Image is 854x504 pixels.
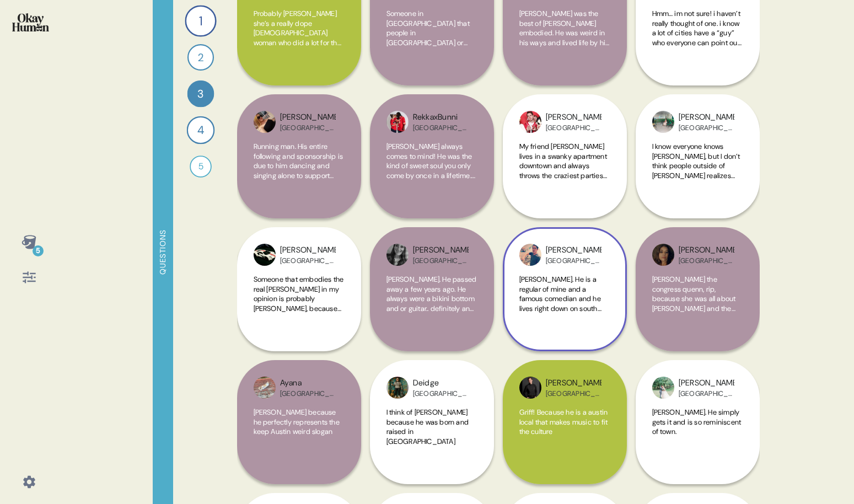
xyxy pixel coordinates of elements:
[652,244,674,266] img: profilepic_24981231598163755.jpg
[280,124,336,132] div: [GEOGRAPHIC_DATA], [GEOGRAPHIC_DATA]
[386,244,409,266] img: profilepic_24640110805610453.jpg
[519,9,610,86] span: [PERSON_NAME] was the best of [PERSON_NAME] embodied. He was weird in his ways and lived life by ...
[413,377,469,389] div: Deidge
[652,408,742,436] span: [PERSON_NAME]. He simply gets it and is so reminiscent of town.
[280,377,336,389] div: Ayana
[386,377,409,399] img: profilepic_24652667614398297.jpg
[12,13,49,31] img: okayhuman.3b1b6348.png
[280,256,336,265] div: [GEOGRAPHIC_DATA], [GEOGRAPHIC_DATA]
[254,9,342,125] span: Probably [PERSON_NAME] she’s a really dope [DEMOGRAPHIC_DATA] woman who did a lot for the local A...
[546,124,601,132] div: [GEOGRAPHIC_DATA], [GEOGRAPHIC_DATA]
[652,142,740,200] span: I know everyone knows [PERSON_NAME], but I don’t think people outside of [PERSON_NAME] realizes h...
[187,81,214,108] div: 3
[254,244,276,266] img: profilepic_24664968186495824.jpg
[386,408,469,446] span: I think of [PERSON_NAME] because he was born and raised in [GEOGRAPHIC_DATA]
[254,408,340,436] span: [PERSON_NAME] because he perfectly represents the keep Austin weird slogan
[280,111,336,124] div: [PERSON_NAME]
[190,156,212,178] div: 5
[386,9,476,154] span: Someone in [GEOGRAPHIC_DATA] that people in [GEOGRAPHIC_DATA] or [GEOGRAPHIC_DATA] wouldn't know ...
[254,275,344,342] span: Someone that embodies the real [PERSON_NAME] in my opinion is probably [PERSON_NAME], because he’...
[186,116,214,144] div: 4
[679,244,734,256] div: [PERSON_NAME]
[519,275,601,323] span: [PERSON_NAME]. He is a regular of mine and a famous comedian and he lives right down on south [PE...
[546,377,601,389] div: [PERSON_NAME]
[652,377,674,399] img: profilepic_25237489179190547.jpg
[546,256,601,265] div: [GEOGRAPHIC_DATA], [GEOGRAPHIC_DATA]
[413,124,469,132] div: [GEOGRAPHIC_DATA], [GEOGRAPHIC_DATA]
[519,111,541,133] img: profilepic_25297743449830945.jpg
[679,124,734,132] div: [GEOGRAPHIC_DATA], [GEOGRAPHIC_DATA]
[546,244,601,256] div: [PERSON_NAME]
[679,256,734,265] div: [GEOGRAPHIC_DATA], [GEOGRAPHIC_DATA]
[519,408,608,436] span: Griff! Because he is a austin local that makes music to fit the culture
[679,111,734,124] div: [PERSON_NAME]
[254,377,276,399] img: profilepic_31441720265471608.jpg
[386,111,409,133] img: profilepic_25248337654770469.jpg
[386,275,477,323] span: [PERSON_NAME]. He passed away a few years ago. He always were a bikini bottom and or guitar.. def...
[413,111,469,124] div: RekkaxBunni
[185,5,216,36] div: 1
[546,389,601,398] div: [GEOGRAPHIC_DATA], [GEOGRAPHIC_DATA]
[413,256,469,265] div: [GEOGRAPHIC_DATA], [GEOGRAPHIC_DATA]
[679,389,734,398] div: [GEOGRAPHIC_DATA], [GEOGRAPHIC_DATA]
[254,111,276,133] img: profilepic_25523017330634214.jpg
[33,245,44,256] div: 5
[519,377,541,399] img: profilepic_24627943463526477.jpg
[652,275,736,323] span: [PERSON_NAME] the congress quenn, rip, because she was all about [PERSON_NAME] and the people she...
[254,142,343,200] span: Running man. His entire following and sponsorship is due to him dancing and singing alone to supp...
[652,9,742,67] span: Hmm… im not sure! i haven’t really thought of one. i know a lot of cities have a “guy” who everyo...
[280,244,336,256] div: [PERSON_NAME]
[546,111,601,124] div: [PERSON_NAME]
[519,142,610,209] span: My friend [PERSON_NAME] lives in a swanky apartment downtown and always throws the craziest parti...
[652,111,674,133] img: profilepic_24726451183673323.jpg
[280,389,336,398] div: [GEOGRAPHIC_DATA], [GEOGRAPHIC_DATA]
[679,377,734,389] div: [PERSON_NAME]
[519,244,541,266] img: profilepic_25048708554758892.jpg
[413,244,469,256] div: [PERSON_NAME]
[187,44,213,71] div: 2
[413,389,469,398] div: [GEOGRAPHIC_DATA], [GEOGRAPHIC_DATA]
[386,142,475,209] span: [PERSON_NAME] always comes to mind! He was the kind of sweet soul you only come by once in a life...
